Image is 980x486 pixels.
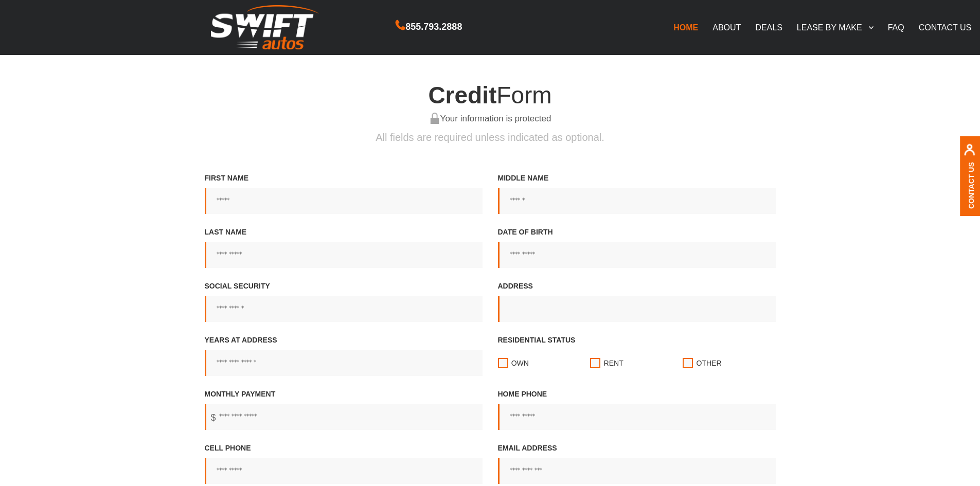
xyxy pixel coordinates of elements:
input: Date of birth [498,242,776,268]
a: DEALS [748,16,789,38]
a: LEASE BY MAKE [790,16,881,38]
input: Social Security [205,296,483,322]
input: Address [498,296,776,322]
label: First Name [205,173,483,214]
input: Monthly Payment [205,404,483,430]
label: Last Name [205,227,483,268]
input: Home Phone [498,404,776,430]
span: Credit [428,82,496,109]
input: Last Name [205,242,483,268]
label: Monthly Payment [205,389,483,430]
label: Social Security [205,281,483,322]
img: your information is protected, lock green [429,113,440,124]
label: Years at address [205,335,483,376]
label: Date of birth [498,227,776,268]
h4: Form [197,82,783,109]
a: HOME [666,16,705,38]
a: ABOUT [705,16,748,38]
input: Middle Name [498,188,776,214]
a: 855.793.2888 [396,23,462,31]
span: 855.793.2888 [405,20,462,34]
a: Contact Us [967,161,975,208]
label: Residential status [498,335,776,376]
label: Address [498,281,776,322]
input: Residential statusOwnRentOther [498,350,508,376]
label: Middle Name [498,173,776,214]
a: CONTACT US [912,16,979,38]
input: First Name [205,188,483,214]
label: Email address [498,443,776,484]
span: Own [511,358,529,368]
label: Home Phone [498,389,776,430]
input: Years at address [205,350,483,376]
input: Email address [498,458,776,484]
h6: Your information is protected [197,114,783,125]
input: Cell Phone [205,458,483,484]
img: Swift Autos [211,5,319,50]
span: Other [697,358,722,368]
p: All fields are required unless indicated as optional. [197,130,783,145]
img: contact us, iconuser [964,143,975,161]
span: Rent [604,358,623,368]
input: Residential statusOwnRentOther [590,350,600,376]
a: FAQ [881,16,912,38]
label: Cell Phone [205,443,483,484]
input: Residential statusOwnRentOther [683,350,693,376]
